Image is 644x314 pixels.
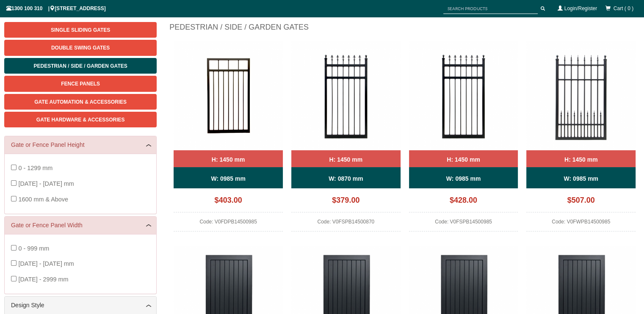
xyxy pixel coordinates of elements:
img: V0FSPB - Spear Top (Fleur-de-lis) - Aluminium Pedestrian / Side Gate (Single Swing Gate) - Matte ... [409,41,518,150]
a: V0FSPB - Spear Top (Fleur-de-lis) - Aluminium Pedestrian / Side Gate (Single Swing Gate) - Matte ... [409,41,518,231]
div: $428.00 [409,193,518,212]
span: [DATE] - [DATE] mm [18,260,74,267]
b: H: 1450 mm [212,156,245,163]
input: SEARCH PRODUCTS [443,3,538,14]
b: W: 0870 mm [329,175,363,182]
span: 1300 100 310 | [STREET_ADDRESS] [6,6,106,11]
span: Cart ( 0 ) [614,6,633,11]
span: Single Sliding Gates [51,27,110,33]
b: W: 0985 mm [446,175,481,182]
iframe: LiveChat chat widget [475,88,644,284]
a: Gate Automation & Accessories [4,94,157,110]
span: Fence Panels [61,81,100,87]
span: [DATE] - [DATE] mm [18,180,74,187]
span: [DATE] - 2999 mm [18,276,68,283]
a: Gate or Fence Panel Width [11,221,150,230]
span: Double Swing Gates [51,45,110,51]
div: $403.00 [174,193,283,212]
a: Design Style [11,301,150,310]
div: $379.00 [291,193,401,212]
a: Gate Hardware & Accessories [4,112,157,127]
img: V0FSPB - Spear Top (Fleur-de-lis) - Aluminium Pedestrian / Side Gate (Single Swing Gate) - Matte ... [291,41,401,150]
div: Code: V0FDPB14500985 [174,217,283,231]
span: 0 - 999 mm [18,245,49,252]
span: Gate Automation & Accessories [34,99,127,105]
a: V0FSPB - Spear Top (Fleur-de-lis) - Aluminium Pedestrian / Side Gate (Single Swing Gate) - Matte ... [291,41,401,231]
a: V0FWPB - Flat Top (Double Spears) - Aluminium Pedestrian / Side Gate (Single Swing Gate) - Matte ... [526,41,636,231]
a: Login/Register [564,6,597,11]
b: H: 1450 mm [447,156,480,163]
span: 0 - 1299 mm [18,165,53,171]
div: Code: V0FSPB14500870 [291,217,401,231]
b: H: 1450 mm [329,156,362,163]
a: Fence Panels [4,76,157,91]
a: V0FDPB - Flat Top (Double Top Rail) - Aluminium Pedestrian / Side Gate (Single Swing Gate) - Matt... [174,41,283,231]
a: Double Swing Gates [4,40,157,55]
a: Gate or Fence Panel Height [11,140,150,149]
b: W: 0985 mm [211,175,245,182]
img: V0FDPB - Flat Top (Double Top Rail) - Aluminium Pedestrian / Side Gate (Single Swing Gate) - Matt... [174,41,283,150]
span: Gate Hardware & Accessories [36,117,125,123]
div: Code: V0FSPB14500985 [409,217,518,231]
img: V0FWPB - Flat Top (Double Spears) - Aluminium Pedestrian / Side Gate (Single Swing Gate) - Matte ... [526,41,636,150]
a: Pedestrian / Side / Garden Gates [4,58,157,74]
span: 1600 mm & Above [18,196,68,203]
a: Single Sliding Gates [4,22,157,38]
span: Pedestrian / Side / Garden Gates [34,63,127,69]
h1: Pedestrian / Side / Garden Gates [169,22,640,37]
